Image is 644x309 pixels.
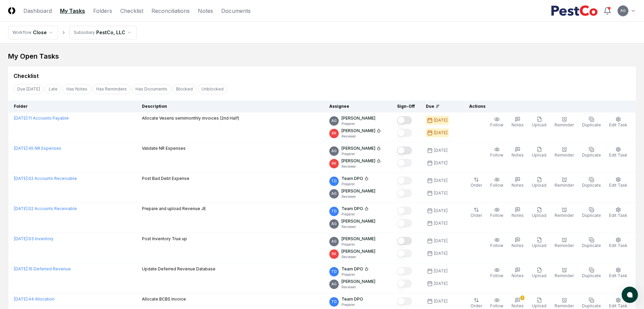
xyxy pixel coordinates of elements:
button: Mark complete [397,297,412,305]
div: [DATE] [434,208,448,214]
span: TD [331,299,337,304]
span: Reminder [555,122,574,127]
button: Reminder [553,206,575,220]
span: Notes [512,303,524,308]
span: RK [332,251,336,256]
th: Folder [8,101,137,112]
button: Notes [510,266,525,280]
button: Follow [489,145,505,160]
span: [DATE] : [14,146,28,151]
button: Edit Task [608,176,629,190]
span: Upload [532,273,546,278]
span: RK [332,161,336,166]
span: Edit Task [609,183,627,188]
span: [DATE] : [14,116,28,121]
span: Duplicate [582,273,601,278]
span: AG [331,282,337,287]
button: Follow [489,206,505,220]
div: Due [426,103,453,109]
button: Mark complete [397,116,412,124]
p: [PERSON_NAME] [341,248,375,254]
button: Reminder [553,115,575,129]
a: Reconciliations [151,7,190,15]
th: Sign-Off [392,101,420,112]
span: TD [331,269,337,274]
button: Mark complete [397,219,412,227]
span: Upload [532,213,546,218]
div: [DATE] [434,190,448,196]
span: Order [471,213,482,218]
button: Upload [531,115,548,129]
button: Has Documents [132,84,171,94]
span: [DATE] : [14,296,28,302]
div: [DATE] [434,130,448,136]
button: Reminder [553,266,575,280]
p: [PERSON_NAME] [341,218,375,224]
p: Update Deferred Revenue Database [142,266,215,272]
span: Reminder [555,243,574,248]
img: PestCo logo [551,5,598,16]
button: Notes [510,236,525,250]
button: Upload [531,236,548,250]
th: Description [137,101,324,112]
span: AG [620,8,626,13]
a: [DATE]:03 Inventory [14,236,54,241]
p: [PERSON_NAME] [341,279,375,285]
span: TD [331,179,337,184]
p: Preparer [341,212,369,217]
div: [DATE] [434,250,448,256]
button: Mark complete [397,177,412,185]
span: Edit Task [609,122,627,127]
a: Folders [93,7,112,15]
span: Edit Task [609,273,627,278]
p: Reviewer [341,134,381,139]
button: Mark complete [397,237,412,245]
span: Edit Task [609,243,627,248]
a: [DATE]:11 Accounts Payable [14,116,69,121]
button: Notes [510,115,525,129]
button: Follow [489,266,505,280]
p: Reviewer [341,224,375,229]
div: Actions [464,103,630,109]
p: Reviewer [341,164,381,169]
p: [PERSON_NAME] [341,128,375,134]
span: Notes [512,183,524,188]
p: [PERSON_NAME] [341,236,375,242]
button: Blocked [172,84,196,94]
span: AG [331,191,337,196]
div: [DATE] [434,268,448,274]
span: RK [332,131,336,136]
span: AG [331,118,337,123]
a: [DATE]:02 Accounts Receivable [14,176,77,181]
div: [DATE] [434,238,448,244]
button: Duplicate [581,206,602,220]
p: Preparer [341,302,363,307]
button: Edit Task [608,145,629,160]
span: [DATE] : [14,236,28,241]
button: Mark complete [397,159,412,167]
p: Allocate Veseris semimonthly invoices (2nd Half) [142,115,239,121]
span: TD [331,209,337,214]
button: Duplicate [581,176,602,190]
p: Reviewer [341,194,375,199]
span: Order [471,303,482,308]
span: Notes [512,273,524,278]
p: Allocate BCBS Invoice [142,296,186,302]
button: Duplicate [581,115,602,129]
button: atlas-launcher [622,287,638,303]
span: Upload [532,243,546,248]
div: [DATE] [434,160,448,166]
button: Order [469,206,483,220]
span: Follow [490,243,503,248]
button: Mark complete [397,189,412,197]
button: Follow [489,236,505,250]
button: Reminder [553,145,575,160]
span: Reminder [555,213,574,218]
p: Preparer [341,242,375,247]
div: 1 [520,295,524,300]
button: Mark complete [397,146,412,154]
span: AG [331,239,337,244]
div: [DATE] [434,178,448,184]
div: Checklist [14,72,39,80]
span: Upload [532,152,546,158]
